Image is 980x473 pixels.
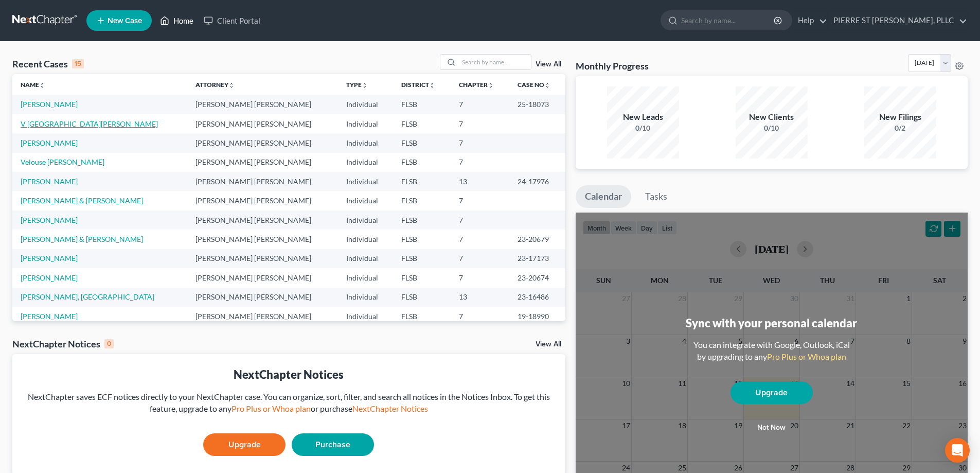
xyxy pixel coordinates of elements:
td: 23-20674 [509,268,565,287]
a: [PERSON_NAME], [GEOGRAPHIC_DATA] [21,292,154,301]
td: FLSB [393,288,451,307]
td: Individual [338,172,393,191]
a: Purchase [292,433,374,456]
td: FLSB [393,307,451,326]
td: [PERSON_NAME] [PERSON_NAME] [187,153,338,172]
i: unfold_more [39,82,45,89]
div: Open Intercom Messenger [945,438,970,463]
a: [PERSON_NAME] [21,254,78,262]
a: Case Nounfold_more [518,81,550,89]
td: FLSB [393,172,451,191]
td: Individual [338,95,393,114]
a: View All [536,61,561,68]
h3: Monthly Progress [576,60,649,72]
div: Recent Cases [12,58,84,70]
div: NextChapter Notices [21,366,557,382]
td: Individual [338,249,393,268]
td: Individual [338,114,393,133]
a: Pro Plus or Whoa plan [231,404,311,413]
div: Sync with your personal calendar [686,315,857,331]
td: 7 [451,153,509,172]
a: [PERSON_NAME] & [PERSON_NAME] [21,235,143,243]
a: NextChapter Notices [352,404,428,413]
i: unfold_more [544,82,550,89]
div: New Leads [607,111,679,123]
div: 0/10 [607,123,679,133]
td: [PERSON_NAME] [PERSON_NAME] [187,307,338,326]
div: 15 [72,59,84,68]
td: [PERSON_NAME] [PERSON_NAME] [187,288,338,307]
i: unfold_more [228,82,235,89]
td: Individual [338,307,393,326]
td: FLSB [393,211,451,230]
td: 13 [451,288,509,307]
a: Upgrade [730,381,813,404]
td: FLSB [393,153,451,172]
td: 7 [451,211,509,230]
i: unfold_more [429,82,435,89]
td: 25-18073 [509,95,565,114]
div: New Filings [864,111,936,123]
a: Upgrade [203,433,286,456]
td: [PERSON_NAME] [PERSON_NAME] [187,133,338,152]
td: FLSB [393,268,451,287]
a: PIERRE ST [PERSON_NAME], PLLC [828,11,967,30]
a: [PERSON_NAME] [21,177,78,186]
a: [PERSON_NAME] & [PERSON_NAME] [21,196,143,205]
a: View All [536,341,561,348]
td: 19-18990 [509,307,565,326]
a: Attorneyunfold_more [195,81,235,89]
a: Home [155,11,199,30]
td: 13 [451,172,509,191]
div: 0/10 [736,123,808,133]
td: [PERSON_NAME] [PERSON_NAME] [187,249,338,268]
td: [PERSON_NAME] [PERSON_NAME] [187,114,338,133]
td: Individual [338,288,393,307]
td: [PERSON_NAME] [PERSON_NAME] [187,95,338,114]
button: Not now [730,417,813,438]
a: Pro Plus or Whoa plan [767,352,846,361]
td: 24-17976 [509,172,565,191]
i: unfold_more [488,82,494,89]
td: 7 [451,95,509,114]
td: Individual [338,230,393,249]
div: 0/2 [864,123,936,133]
td: 7 [451,268,509,287]
td: [PERSON_NAME] [PERSON_NAME] [187,268,338,287]
a: [PERSON_NAME] [21,100,78,109]
td: Individual [338,133,393,152]
td: 7 [451,249,509,268]
a: [PERSON_NAME] [21,273,78,282]
td: [PERSON_NAME] [PERSON_NAME] [187,230,338,249]
i: unfold_more [362,82,368,89]
td: 7 [451,307,509,326]
a: Tasks [636,185,676,208]
a: Chapterunfold_more [459,81,494,89]
a: Calendar [576,185,631,208]
div: 0 [104,339,114,348]
td: [PERSON_NAME] [PERSON_NAME] [187,211,338,230]
div: You can integrate with Google, Outlook, iCal by upgrading to any [689,339,854,363]
td: 23-17173 [509,249,565,268]
td: 7 [451,114,509,133]
td: Individual [338,268,393,287]
a: Districtunfold_more [401,81,435,89]
a: Typeunfold_more [346,81,368,89]
td: FLSB [393,249,451,268]
div: NextChapter Notices [12,338,114,350]
td: [PERSON_NAME] [PERSON_NAME] [187,172,338,191]
input: Search by name... [459,55,531,69]
td: Individual [338,153,393,172]
div: NextChapter saves ECF notices directly to your NextChapter case. You can organize, sort, filter, ... [21,391,557,415]
div: New Clients [736,111,808,123]
td: FLSB [393,191,451,210]
td: [PERSON_NAME] [PERSON_NAME] [187,191,338,210]
td: 23-20679 [509,230,565,249]
a: Client Portal [199,11,265,30]
td: Individual [338,211,393,230]
a: [PERSON_NAME] [21,312,78,321]
td: FLSB [393,114,451,133]
td: FLSB [393,230,451,249]
a: Nameunfold_more [21,81,45,89]
a: Velouse [PERSON_NAME] [21,157,104,166]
